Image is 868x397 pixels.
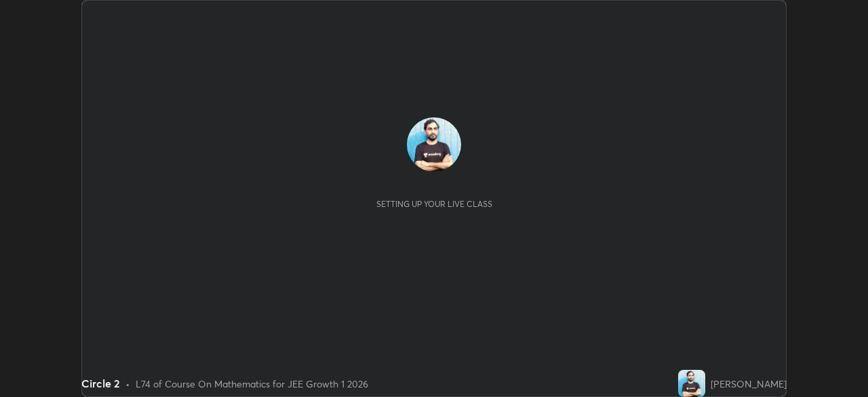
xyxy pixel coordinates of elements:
[136,377,368,391] div: L74 of Course On Mathematics for JEE Growth 1 2026
[711,377,787,391] div: [PERSON_NAME]
[376,199,492,209] div: Setting up your live class
[678,370,705,397] img: 41f1aa9c7ca44fd2ad61e2e528ab5424.jpg
[125,377,130,391] div: •
[407,117,461,172] img: 41f1aa9c7ca44fd2ad61e2e528ab5424.jpg
[81,375,120,392] div: Circle 2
